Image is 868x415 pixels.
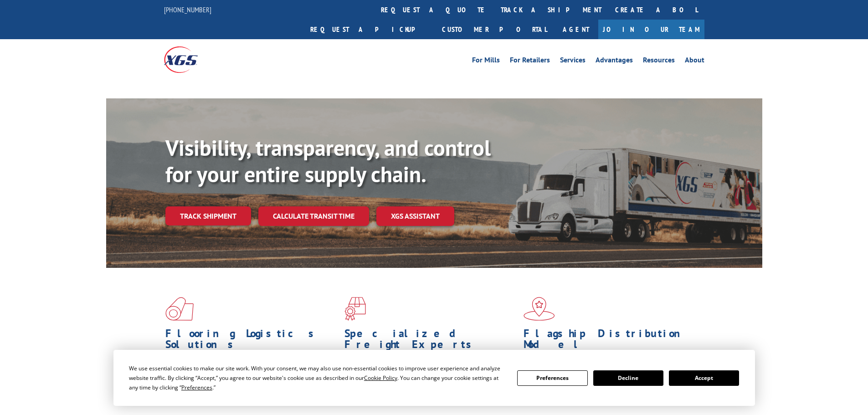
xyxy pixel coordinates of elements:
[510,56,550,67] a: For Retailers
[598,20,704,39] a: Join Our Team
[643,56,675,67] a: Resources
[165,206,251,225] a: Track shipment
[435,20,554,39] a: Customer Portal
[517,370,587,386] button: Preferences
[129,364,506,392] div: We use essential cookies to make our site work. With your consent, we may also use non-essential ...
[524,328,696,354] h1: Flagship Distribution Model
[113,350,755,406] div: Cookie Consent Prompt
[685,56,704,67] a: About
[344,328,517,354] h1: Specialized Freight Experts
[303,20,435,39] a: Request a pickup
[164,5,211,14] a: [PHONE_NUMBER]
[560,56,586,67] a: Services
[165,297,194,321] img: xgs-icon-total-supply-chain-intelligence-red
[593,370,663,386] button: Decline
[165,328,338,354] h1: Flooring Logistics Solutions
[258,206,369,226] a: Calculate transit time
[472,56,500,67] a: For Mills
[524,297,555,321] img: xgs-icon-flagship-distribution-model-red
[344,297,366,321] img: xgs-icon-focused-on-flooring-red
[669,370,739,386] button: Accept
[165,133,491,188] b: Visibility, transparency, and control for your entire supply chain.
[554,20,598,39] a: Agent
[181,384,212,391] span: Preferences
[364,374,397,382] span: Cookie Policy
[376,206,454,226] a: XGS ASSISTANT
[596,56,633,67] a: Advantages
